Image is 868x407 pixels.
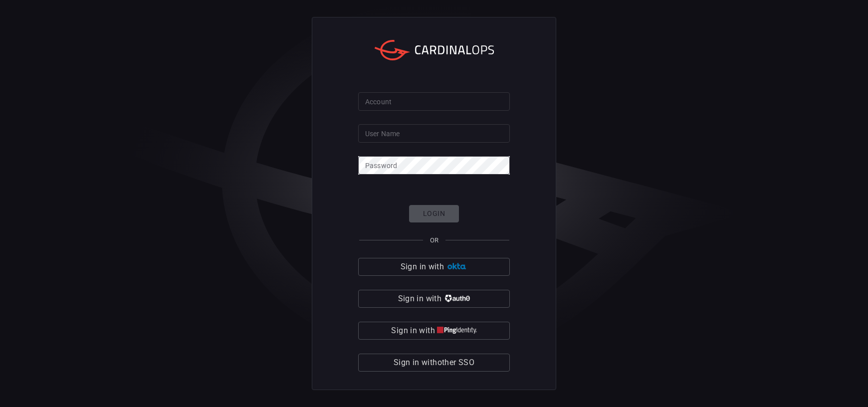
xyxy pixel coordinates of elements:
span: Sign in with other SSO [394,356,474,370]
button: Sign in with [358,322,510,340]
button: Sign in with [358,258,510,276]
span: Sign in with [401,260,444,274]
input: Type your account [358,92,510,111]
img: Ad5vKXme8s1CQAAAABJRU5ErkJggg== [446,263,467,270]
img: vP8Hhh4KuCH8AavWKdZY7RZgAAAAASUVORK5CYII= [443,295,470,302]
input: Type your user name [358,124,510,143]
span: OR [430,236,438,244]
span: Sign in with [398,292,441,306]
span: Sign in with [391,324,434,338]
button: Sign in withother SSO [358,354,510,372]
img: quu4iresuhQAAAABJRU5ErkJggg== [437,327,477,334]
button: Sign in with [358,290,510,308]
